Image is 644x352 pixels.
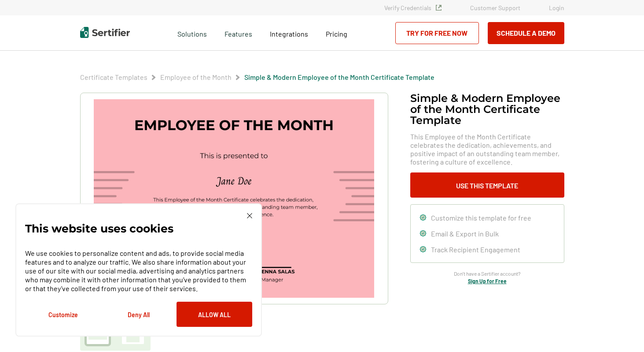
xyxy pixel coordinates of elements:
span: This Employee of the Month Certificate celebrates the dedication, achievements, and positive impa... [410,132,564,166]
img: Sertifier | Digital Credentialing Platform [80,27,130,38]
h1: Simple & Modern Employee of the Month Certificate Template [410,93,564,126]
button: Allow All [177,302,252,327]
button: Deny All [101,302,177,327]
img: Simple & Modern Employee of the Month Certificate Template [94,99,374,298]
button: Customize [25,302,101,327]
img: Cookie Popup Close [247,213,252,218]
a: Customer Support [470,4,520,11]
span: Email & Export in Bulk [431,229,499,238]
a: Integrations [270,27,308,38]
a: Certificate Templates [80,73,147,81]
a: Login [549,4,564,11]
span: Track Recipient Engagement [431,245,520,254]
p: We use cookies to personalize content and ads, to provide social media features and to analyze ou... [25,249,252,293]
img: Verified [436,5,442,11]
span: Pricing [326,30,347,38]
span: Don’t have a Sertifier account? [454,270,521,278]
span: Employee of the Month [160,73,232,82]
span: Customize this template for free [431,213,531,222]
a: Simple & Modern Employee of the Month Certificate Template [244,73,434,81]
a: Pricing [326,27,347,38]
span: Simple & Modern Employee of the Month Certificate Template [244,73,434,82]
a: Try for Free Now [395,22,479,44]
button: Schedule a Demo [488,22,564,44]
span: Solutions [177,27,207,38]
a: Sign Up for Free [468,278,507,284]
div: Breadcrumb [80,73,434,82]
span: Certificate Templates [80,73,147,82]
a: Employee of the Month [160,73,232,81]
a: Verify Credentials [384,4,442,11]
p: This website uses cookies [25,224,173,233]
button: Use This Template [410,172,564,198]
span: Features [224,27,252,38]
span: Integrations [270,30,308,38]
